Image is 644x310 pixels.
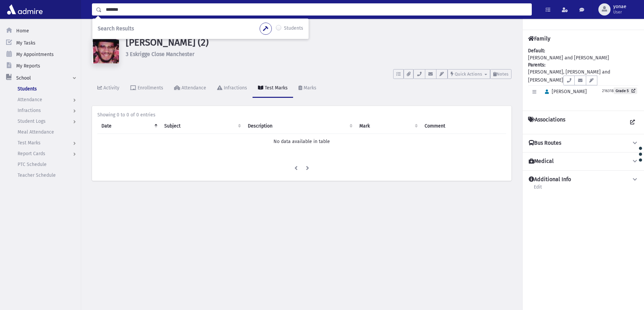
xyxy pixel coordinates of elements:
[533,183,542,195] a: Edit
[18,162,47,167] span: PTC Schedule
[613,9,626,15] span: User
[126,51,511,57] h6: 3 Eskrigge Close Manchester
[355,118,421,134] th: Mark : activate to sort column ascending
[455,72,482,77] span: Quick Actions
[18,172,56,178] span: Teacher Schedule
[244,118,356,134] th: Description: activate to sort column ascending
[302,85,316,91] div: Marks
[626,116,639,129] a: View all Associations
[284,25,303,33] label: Students
[490,69,511,79] button: Notes
[529,176,571,183] h4: Additional Info
[263,85,288,91] div: Test Marks
[602,89,614,93] small: 216318
[528,48,545,54] b: Default:
[92,27,116,37] nav: breadcrumb
[528,158,639,165] button: Medical
[16,75,31,81] span: School
[180,85,206,91] div: Attendance
[102,3,531,16] input: Search
[613,4,626,9] span: yonae
[92,37,119,64] img: w==
[18,118,46,124] span: Student Logs
[16,40,35,46] span: My Tasks
[293,79,322,98] a: Marks
[97,111,506,118] div: Showing 0 to 0 of 0 entries
[18,108,41,113] span: Infractions
[136,85,163,91] div: Enrollments
[18,86,37,92] span: Students
[222,85,247,91] div: Infractions
[16,63,40,69] span: My Reports
[18,97,42,103] span: Attendance
[97,134,506,149] td: No data available in table
[18,140,41,146] span: Test Marks
[529,158,554,165] h4: Medical
[18,129,54,135] span: Meal Attendance
[542,89,587,94] span: [PERSON_NAME]
[448,69,490,79] button: Quick Actions
[125,79,169,98] a: Enrollments
[5,3,44,16] img: AdmirePro
[529,140,561,147] h4: Bus Routes
[528,116,565,129] h4: Associations
[98,25,134,32] span: Search Results
[528,47,639,105] div: [PERSON_NAME] and [PERSON_NAME] [PERSON_NAME], [PERSON_NAME] and [PERSON_NAME]
[16,28,29,34] span: Home
[18,151,45,157] span: Report Cards
[528,62,545,68] b: Parents:
[614,87,637,94] a: Grade 5
[497,72,508,77] span: Notes
[169,79,212,98] a: Attendance
[421,118,506,134] th: Comment
[126,37,511,48] h1: [PERSON_NAME] (2)
[212,79,253,98] a: Infractions
[102,85,119,91] div: Activity
[92,28,116,33] a: Students
[528,140,639,147] button: Bus Routes
[16,52,54,57] span: My Appointments
[528,35,550,42] h4: Family
[92,79,125,98] a: Activity
[97,118,160,134] th: Date: activate to sort column descending
[253,79,293,98] a: Test Marks
[160,118,244,134] th: Subject: activate to sort column ascending
[528,176,639,183] button: Additional Info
